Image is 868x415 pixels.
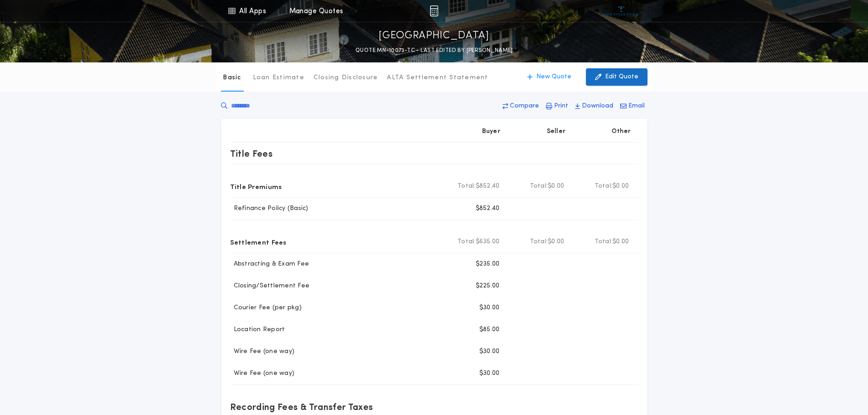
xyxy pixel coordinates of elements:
[530,182,548,191] b: Total:
[355,46,513,55] p: QUOTE MN-10073-TC - LAST EDITED BY [PERSON_NAME]
[223,73,241,82] p: Basic
[479,325,500,334] p: $85.00
[457,182,476,191] b: Total:
[628,102,645,111] p: Email
[536,72,571,82] p: New Quote
[230,325,285,334] p: Location Report
[479,303,500,313] p: $30.00
[313,73,378,82] p: Closing Disclosure
[230,369,295,378] p: Wire Fee (one way)
[548,182,564,191] span: $0.00
[230,282,310,291] p: Closing/Settlement Fee
[572,98,616,114] button: Download
[612,237,629,246] span: $0.00
[611,127,631,136] p: Other
[586,68,647,86] button: Edit Quote
[612,182,629,191] span: $0.00
[476,282,500,291] p: $225.00
[387,73,488,82] p: ALTA Settlement Statement
[543,98,571,114] button: Print
[430,5,438,16] img: img
[547,127,566,136] p: Seller
[530,237,548,246] b: Total:
[230,235,287,249] p: Settlement Fees
[582,102,613,111] p: Download
[595,182,613,191] b: Total:
[479,369,500,378] p: $30.00
[476,260,500,269] p: $235.00
[230,146,273,161] p: Title Fees
[548,237,564,246] span: $0.00
[617,98,647,114] button: Email
[230,179,282,194] p: Title Premiums
[482,127,500,136] p: Buyer
[479,347,500,356] p: $30.00
[476,182,500,191] span: $852.40
[500,98,542,114] button: Compare
[230,204,308,213] p: Refinance Policy (Basic)
[595,237,613,246] b: Total:
[253,73,304,82] p: Loan Estimate
[230,303,302,313] p: Courier Fee (per pkg)
[518,68,580,86] button: New Quote
[604,6,638,15] img: vs-icon
[230,400,373,414] p: Recording Fees & Transfer Taxes
[476,204,500,213] p: $852.40
[379,29,489,43] p: [GEOGRAPHIC_DATA]
[605,72,638,82] p: Edit Quote
[554,102,568,111] p: Print
[230,260,309,269] p: Abstracting & Exam Fee
[476,237,500,246] span: $635.00
[230,347,295,356] p: Wire Fee (one way)
[457,237,476,246] b: Total:
[510,102,539,111] p: Compare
